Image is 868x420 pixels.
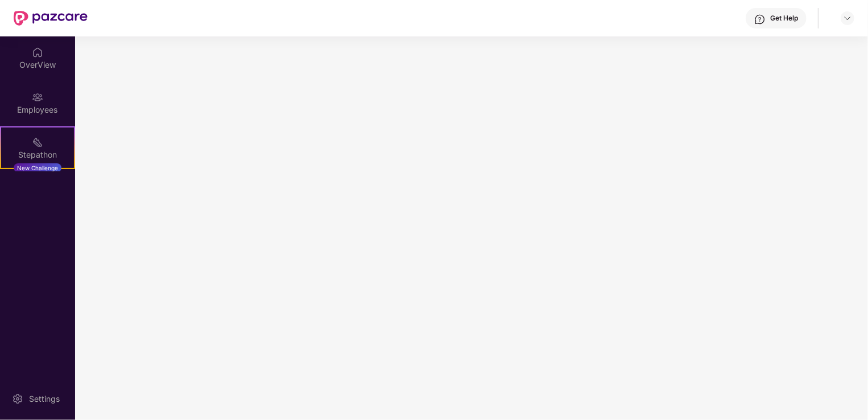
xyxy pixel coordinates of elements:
img: svg+xml;base64,PHN2ZyBpZD0iSG9tZSIgeG1sbnM9Imh0dHA6Ly93d3cudzMub3JnLzIwMDAvc3ZnIiB3aWR0aD0iMjAiIG... [32,47,43,58]
img: svg+xml;base64,PHN2ZyBpZD0iSGVscC0zMngzMiIgeG1sbnM9Imh0dHA6Ly93d3cudzMub3JnLzIwMDAvc3ZnIiB3aWR0aD... [754,14,766,25]
img: svg+xml;base64,PHN2ZyBpZD0iRHJvcGRvd24tMzJ4MzIiIHhtbG5zPSJodHRwOi8vd3d3LnczLm9yZy8yMDAwL3N2ZyIgd2... [843,14,852,23]
div: Stepathon [1,149,74,160]
div: New Challenge [14,163,61,172]
div: Get Help [770,14,798,23]
img: New Pazcare Logo [14,11,88,26]
img: svg+xml;base64,PHN2ZyBpZD0iRW1wbG95ZWVzIiB4bWxucz0iaHR0cDovL3d3dy53My5vcmcvMjAwMC9zdmciIHdpZHRoPS... [32,92,43,103]
img: svg+xml;base64,PHN2ZyBpZD0iU2V0dGluZy0yMHgyMCIgeG1sbnM9Imh0dHA6Ly93d3cudzMub3JnLzIwMDAvc3ZnIiB3aW... [12,393,23,405]
img: svg+xml;base64,PHN2ZyB4bWxucz0iaHR0cDovL3d3dy53My5vcmcvMjAwMC9zdmciIHdpZHRoPSIyMSIgaGVpZ2h0PSIyMC... [32,137,43,148]
div: Settings [26,393,63,405]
